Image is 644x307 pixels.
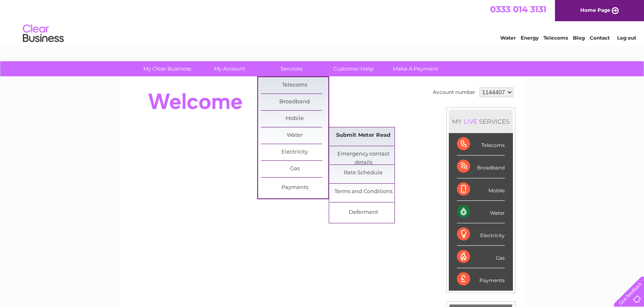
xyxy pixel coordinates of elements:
[490,4,546,14] a: 0333 014 3131
[129,4,515,40] div: Clear Business is a trading name of Verastar Limited (registered in [GEOGRAPHIC_DATA] No. 3667643...
[330,165,397,181] a: Rate Schedule
[261,161,328,177] a: Gas
[261,180,328,196] a: Payments
[258,61,325,76] a: Services
[330,205,397,221] a: Deferment
[457,156,505,178] div: Broadband
[261,127,328,144] a: Water
[521,35,539,41] a: Energy
[320,61,387,76] a: Customer Help
[457,178,505,201] div: Mobile
[617,35,636,41] a: Log out
[261,77,328,93] a: Telecoms
[330,146,397,162] a: Emergency contact details
[22,21,64,46] img: logo.png
[261,111,328,127] a: Mobile
[457,133,505,156] div: Telecoms
[330,127,397,144] a: Submit Meter Read
[457,223,505,246] div: Electricity
[261,144,328,160] a: Electricity
[449,110,513,133] div: MY SERVICES
[261,94,328,110] a: Broadband
[573,35,585,41] a: Blog
[590,35,610,41] a: Contact
[431,85,477,99] td: Account number
[544,35,568,41] a: Telecoms
[462,118,479,125] div: LIVE
[457,201,505,223] div: Water
[196,61,263,76] a: My Account
[382,61,449,76] a: Make A Payment
[457,268,505,290] div: Payments
[330,184,397,200] a: Terms and Conditions
[500,35,516,41] a: Water
[457,246,505,268] div: Gas
[134,61,201,76] a: My Clear Business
